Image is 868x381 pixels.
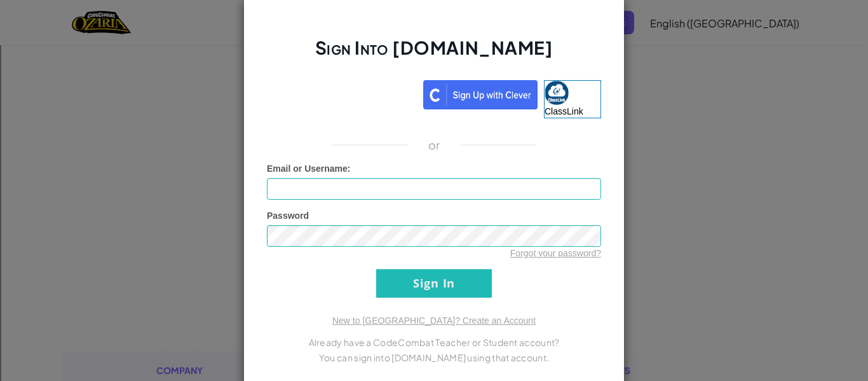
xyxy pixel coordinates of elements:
span: ClassLink [545,106,583,116]
label: : [267,162,351,175]
p: You can sign into [DOMAIN_NAME] using that account. [267,350,601,365]
a: New to [GEOGRAPHIC_DATA]? Create an Account [332,315,536,326]
input: Sign In [376,269,492,298]
h2: Sign Into [DOMAIN_NAME] [267,36,601,73]
span: Password [267,211,309,221]
span: Email or Username [267,163,348,174]
p: Already have a CodeCombat Teacher or Student account? [267,335,601,350]
a: Forgot your password? [510,248,601,258]
iframe: Sign in with Google Button [261,79,423,107]
img: clever_sso_button@2x.png [423,80,538,109]
img: classlink-logo-small.png [545,81,569,105]
p: or [428,137,440,153]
